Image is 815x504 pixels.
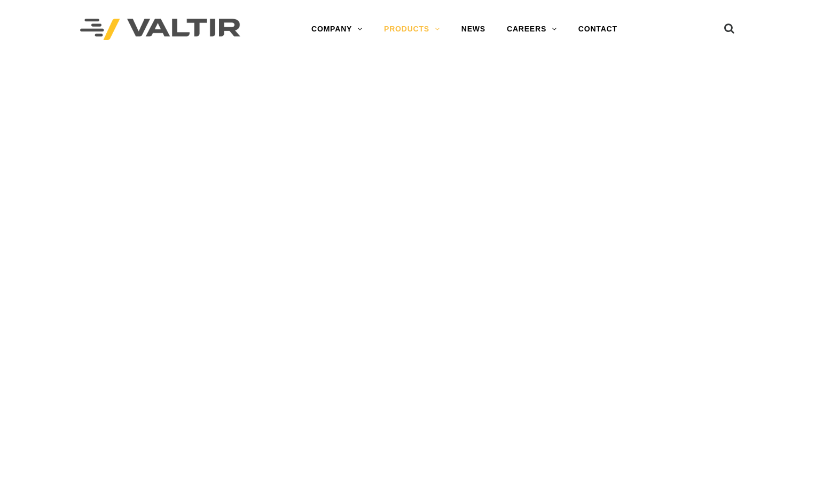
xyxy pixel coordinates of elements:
a: CONTACT [568,19,628,40]
a: COMPANY [301,19,373,40]
a: PRODUCTS [373,19,451,40]
img: Valtir [80,19,240,41]
a: NEWS [451,19,496,40]
a: CAREERS [496,19,568,40]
